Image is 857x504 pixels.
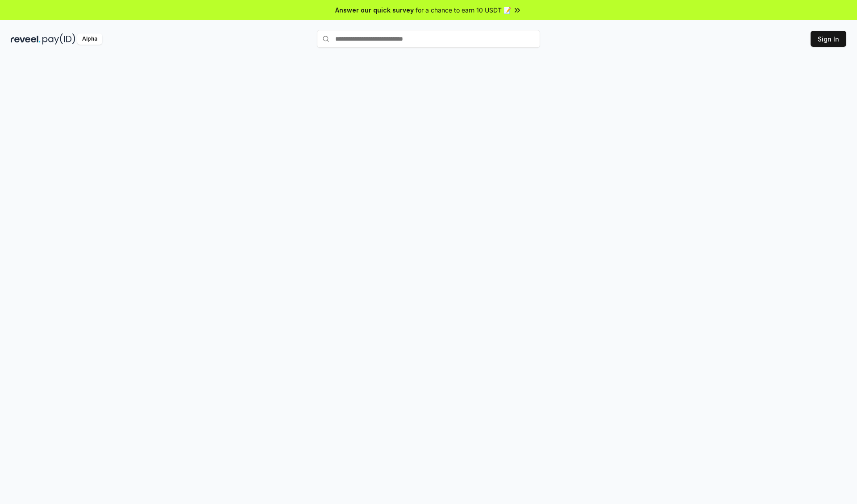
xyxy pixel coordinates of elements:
img: reveel_dark [11,33,41,45]
button: Sign In [811,31,846,47]
img: pay_id [42,33,75,45]
span: Answer our quick survey [335,5,414,15]
span: for a chance to earn 10 USDT 📝 [416,5,511,15]
div: Alpha [77,33,102,45]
